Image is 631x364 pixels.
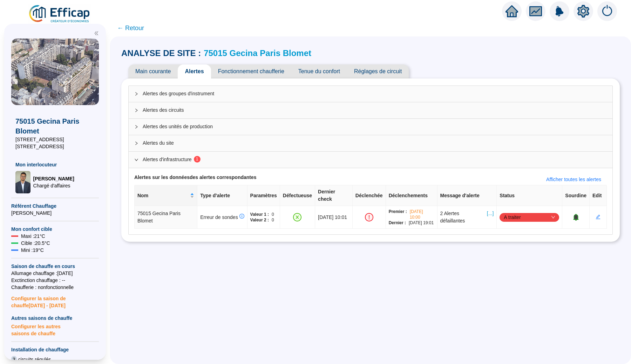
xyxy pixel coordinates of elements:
span: Valeur 1 : [250,212,269,217]
span: Mon interlocuteur [15,161,95,168]
span: [PERSON_NAME] [11,210,99,217]
th: Déclenchée [353,185,386,206]
sup: 1 [194,156,201,163]
span: Alertes du site [143,139,607,147]
span: home [506,5,518,18]
span: Mon confort cible [11,226,99,233]
span: down [551,215,555,219]
span: 1 [196,157,198,162]
span: [STREET_ADDRESS] [15,143,95,150]
span: Configurer les autres saisons de chauffe [11,322,99,337]
span: ANALYSE DE SITE : [121,48,201,59]
span: Alertes des circuits [143,107,607,114]
span: ← Retour [117,23,144,33]
span: Réglages de circuit [347,64,409,78]
span: bell [572,214,579,221]
span: Afficher toutes les alertes [546,176,601,183]
span: circuits régulés [18,356,51,363]
img: alerts [550,1,569,21]
th: Status [497,185,562,206]
div: Alertes d'infrastructure1 [129,152,612,168]
span: 75015 Gecina Paris Blomet [137,211,181,224]
span: [STREET_ADDRESS] [15,136,95,143]
span: 0 [272,217,274,223]
span: Installation de chauffage [11,346,99,353]
img: Chargé d'affaires [15,171,30,193]
span: [DATE] 19:01 [409,220,434,226]
span: [DATE] 10:01 [318,214,347,220]
span: exclamation-circle [365,213,373,221]
span: expanded [134,158,138,162]
th: Message d'alerte [437,185,497,206]
span: Saison de chauffe en cours [11,263,99,270]
span: Maxi : 21 °C [21,233,45,240]
span: fund [529,5,542,18]
span: 2 Alertes défaillantes [440,210,484,225]
span: Autres saisons de chauffe [11,315,99,322]
span: 75015 Gecina Paris Blomet [15,116,95,136]
div: Alertes des groupes d'instrument [129,86,612,102]
span: setting [577,5,590,18]
span: [...] [487,210,494,225]
span: Chargé d'affaires [33,182,74,189]
span: Exctinction chauffage : -- [11,277,99,284]
th: Type d'alerte [197,185,247,206]
span: Tenue du confort [291,64,347,78]
div: Alertes des circuits [129,102,612,118]
span: Premier : [389,209,407,220]
span: double-left [94,31,99,36]
span: [DATE] 10:00 [410,209,434,220]
span: Configurer la saison de chauffe [DATE] - [DATE] [11,291,99,309]
span: Référent Chauffage [11,202,99,210]
th: Sourdine [562,185,590,206]
span: collapsed [134,125,138,129]
span: Main courante [128,64,178,78]
span: Fonctionnement chaufferie [211,64,291,78]
span: Erreur de sondes [200,214,244,220]
th: Edit [590,185,607,206]
div: Alertes des unités de production [129,119,612,135]
span: Nom [137,192,189,199]
th: Dernier check [315,185,353,206]
th: Défectueuse [280,185,315,206]
span: A traiter [504,212,555,222]
img: alerts [597,1,617,21]
span: Cible : 20.5 °C [21,240,50,247]
span: Chaufferie : non fonctionnelle [11,284,99,291]
span: 3 [11,356,17,363]
th: Paramètres [247,185,280,206]
span: Dernier : [389,220,406,226]
th: Nom [135,185,197,206]
th: Déclenchements [386,185,437,206]
span: Alertes des groupes d'instrument [143,90,607,97]
span: Mini : 19 °C [21,247,44,254]
span: collapsed [134,92,138,96]
button: Afficher toutes les alertes [541,174,607,185]
img: efficap energie logo [28,4,91,24]
span: edit [596,214,601,219]
span: Alertes des unités de production [143,123,607,130]
div: Alertes du site [129,135,612,151]
span: close-circle [293,213,301,221]
a: 75015 Gecina Paris Blomet [204,48,311,58]
span: [PERSON_NAME] [33,175,74,182]
span: Valeur 2 : [250,217,269,223]
span: collapsed [134,108,138,112]
span: Alertes d'infrastructure [143,156,607,163]
span: collapsed [134,141,138,145]
span: 0 [272,212,274,217]
span: info-circle [239,214,244,219]
span: Alertes sur les données des alertes correspondantes [134,174,257,185]
span: Alertes [178,64,211,78]
span: Allumage chauffage : [DATE] [11,270,99,277]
